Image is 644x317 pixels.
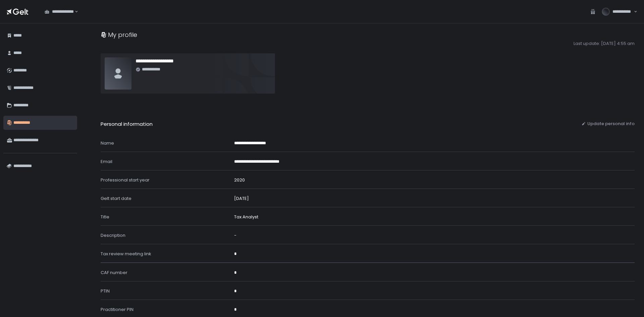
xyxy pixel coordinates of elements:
span: Professional start year [101,177,150,183]
span: PTIN [101,288,110,294]
div: Search for option [40,5,78,19]
h2: Personal information [101,120,581,128]
div: My profile [101,30,137,39]
span: Description [101,232,125,239]
span: 2020 [234,177,245,183]
span: Tax review meeting link [101,251,151,257]
span: Last update: [DATE] 4:55 am [574,41,635,47]
span: [DATE] [234,196,249,202]
span: Title [101,214,109,220]
span: Name [101,140,114,146]
span: CAF number [101,269,127,276]
button: Update personal info [581,120,635,127]
span: Tax Analyst [234,214,258,220]
span: Practitioner PIN [101,306,133,313]
span: Email [101,158,112,165]
span: Gelt start date [101,195,131,202]
div: Update personal info [581,121,635,127]
span: - [234,232,236,239]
